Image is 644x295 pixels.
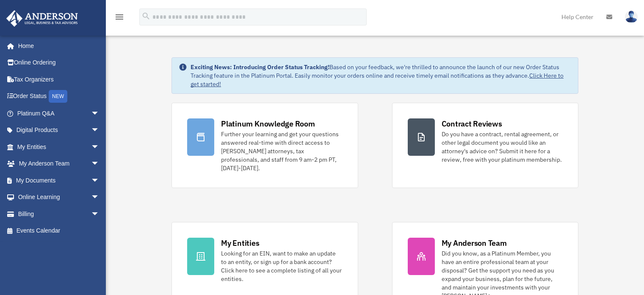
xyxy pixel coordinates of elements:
a: Home [6,37,108,54]
div: Contract Reviews [442,118,502,129]
img: User Pic [625,11,638,23]
a: My Anderson Teamarrow_drop_down [6,155,112,172]
span: arrow_drop_down [91,172,108,189]
div: My Anderson Team [442,238,507,248]
a: My Documentsarrow_drop_down [6,172,112,189]
div: Further your learning and get your questions answered real-time with direct access to [PERSON_NAM... [221,130,342,172]
a: Platinum Knowledge Room Further your learning and get your questions answered real-time with dire... [171,103,358,188]
a: Order StatusNEW [6,88,112,105]
a: Platinum Q&Aarrow_drop_down [6,105,112,122]
div: My Entities [221,238,259,248]
img: Anderson Advisors Platinum Portal [4,10,80,27]
div: Do you have a contract, rental agreement, or other legal document you would like an attorney's ad... [442,130,563,164]
a: Click Here to get started! [191,72,564,88]
span: arrow_drop_down [91,189,108,206]
span: arrow_drop_down [91,205,108,223]
div: Looking for an EIN, want to make an update to an entity, or sign up for a bank account? Click her... [221,249,342,283]
div: NEW [49,90,67,103]
a: Tax Organizers [6,71,112,88]
div: Platinum Knowledge Room [221,118,315,129]
span: arrow_drop_down [91,105,108,122]
a: menu [114,15,124,22]
span: arrow_drop_down [91,122,108,139]
i: menu [114,12,124,22]
a: Online Learningarrow_drop_down [6,189,112,206]
span: arrow_drop_down [91,155,108,173]
a: Online Ordering [6,54,112,71]
span: arrow_drop_down [91,138,108,156]
strong: Exciting News: Introducing Order Status Tracking! [191,63,329,71]
a: Billingarrow_drop_down [6,205,112,222]
i: search [141,11,151,21]
div: Based on your feedback, we're thrilled to announce the launch of our new Order Status Tracking fe... [191,63,571,88]
a: Contract Reviews Do you have a contract, rental agreement, or other legal document you would like... [392,103,578,188]
a: My Entitiesarrow_drop_down [6,138,112,155]
a: Digital Productsarrow_drop_down [6,122,112,139]
a: Events Calendar [6,222,112,239]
